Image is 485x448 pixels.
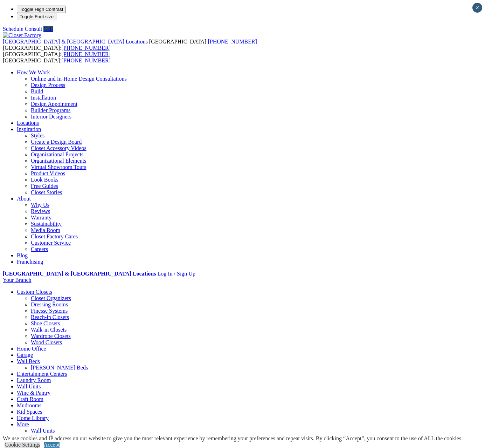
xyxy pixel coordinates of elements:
a: [GEOGRAPHIC_DATA] & [GEOGRAPHIC_DATA] Locations [3,39,149,45]
a: Mudrooms [17,402,41,408]
a: [PHONE_NUMBER] [62,45,111,51]
a: Design Process [31,82,65,88]
a: Garage [17,352,33,358]
a: Closet Accessory Videos [31,145,86,151]
a: Build [31,88,43,94]
span: Toggle High Contrast [20,7,63,12]
a: [PERSON_NAME] Beds [31,365,88,371]
a: About [17,196,31,202]
button: Toggle Font size [17,13,56,20]
a: Why Us [31,202,49,208]
a: Wood Closets [31,339,62,345]
a: Home Library [17,415,49,421]
button: Toggle High Contrast [17,6,66,13]
a: Free Guides [31,183,58,189]
a: Home Office [17,346,46,352]
a: Careers [31,246,48,252]
a: Closet Organizers [31,295,71,301]
a: Look Books [31,177,58,183]
a: Laundry Room [17,377,51,383]
a: Wall Units [17,383,41,389]
a: Virtual Showroom Tours [31,164,86,170]
a: Create a Design Board [31,139,82,145]
button: Close [472,3,482,13]
a: Wall Beds [17,358,40,364]
a: Styles [31,133,44,138]
a: Wine & Pantry [17,390,50,396]
a: Call [43,26,53,32]
a: Online and In-Home Design Consultations [31,76,127,82]
span: [GEOGRAPHIC_DATA]: [GEOGRAPHIC_DATA]: [3,51,111,63]
a: Organizational Elements [31,158,86,164]
a: Locations [17,120,39,126]
img: Closet Factory [3,32,41,39]
a: Reviews [31,208,50,214]
a: [PHONE_NUMBER] [62,57,111,63]
a: Cookie Settings [5,442,40,448]
a: Finesse Systems [31,308,68,314]
a: Wall Units [31,428,55,434]
a: Custom Closets [17,289,52,295]
a: Closet Stories [31,189,62,195]
a: Warranty [31,215,51,220]
a: Kid Spaces [17,409,42,415]
a: Entertainment Centers [17,371,67,377]
a: Organizational Projects [31,151,83,157]
a: Sustainability [31,221,62,227]
a: Walk-in Closets [31,327,67,333]
a: Closet Factory Cares [31,233,78,239]
div: We use cookies and IP address on our website to give you the most relevant experience by remember... [3,435,463,442]
a: Design Appointment [31,101,77,107]
a: Dressing Rooms [31,301,68,307]
a: Installation [31,95,56,101]
a: [PHONE_NUMBER] [208,39,257,45]
a: Accept [44,442,60,448]
a: Craft Room [17,396,43,402]
a: Your Branch [3,277,31,283]
a: Builder Programs [31,107,70,113]
a: Customer Service [31,240,71,246]
a: [PHONE_NUMBER] [62,51,111,57]
a: Blog [17,252,28,258]
a: How We Work [17,69,50,75]
a: [GEOGRAPHIC_DATA] & [GEOGRAPHIC_DATA] Locations [3,271,156,277]
a: Product Videos [31,170,65,176]
span: [GEOGRAPHIC_DATA] & [GEOGRAPHIC_DATA] Locations [3,39,148,45]
a: Wine & Pantry [31,434,64,440]
a: Shoe Closets [31,320,60,326]
span: [GEOGRAPHIC_DATA]: [GEOGRAPHIC_DATA]: [3,39,257,51]
a: Log In / Sign Up [157,271,195,277]
a: Inspiration [17,126,41,132]
a: More menu text will display only on big screen [17,421,29,427]
a: Schedule Consult [3,26,42,32]
a: Franchising [17,259,43,265]
a: Wardrobe Closets [31,333,71,339]
span: Toggle Font size [20,14,54,19]
a: Interior Designers [31,114,71,120]
a: Reach-in Closets [31,314,69,320]
a: Media Room [31,227,60,233]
